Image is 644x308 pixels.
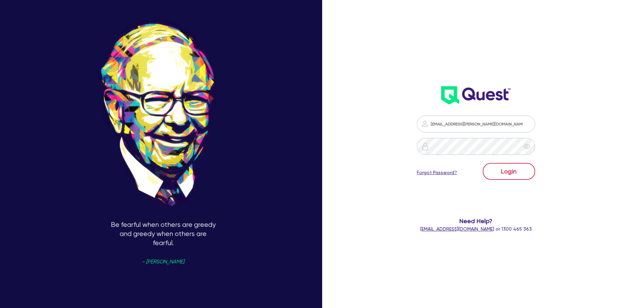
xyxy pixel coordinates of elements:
[420,226,532,232] span: or 1300 465 363
[421,142,429,150] img: icon-password
[417,116,535,133] input: Email address
[523,143,530,150] span: eye
[417,169,457,176] a: Forgot Password?
[421,120,429,128] img: icon-password
[142,259,184,264] span: - [PERSON_NAME]
[420,226,494,232] a: [EMAIL_ADDRESS][DOMAIN_NAME]
[390,216,563,226] span: Need Help?
[483,163,535,180] button: Login
[441,86,510,104] img: wH2k97JdezQIQAAAABJRU5ErkJggg==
